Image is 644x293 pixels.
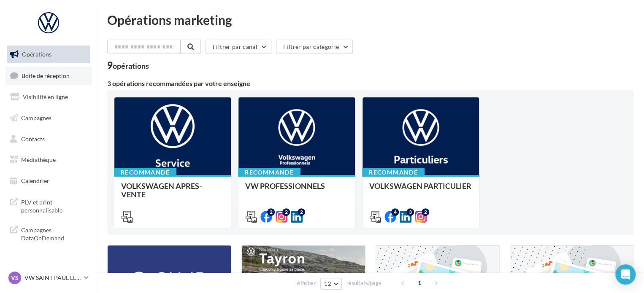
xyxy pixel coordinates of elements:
[107,61,149,70] div: 9
[422,208,429,216] div: 2
[615,264,636,285] div: Open Intercom Messenger
[5,109,92,127] a: Campagnes
[406,208,414,216] div: 3
[21,135,45,142] span: Contacts
[346,279,382,287] span: résultats/page
[5,172,92,190] a: Calendrier
[5,46,92,63] a: Opérations
[5,151,92,169] a: Médiathèque
[121,181,202,199] span: VOLKSWAGEN APRES-VENTE
[206,40,271,54] button: Filtrer par canal
[24,274,81,282] p: VW SAINT PAUL LES DAX
[11,274,19,282] span: VS
[5,130,92,148] a: Contacts
[245,181,325,191] span: VW PROFESSIONNELS
[267,208,275,216] div: 2
[297,279,316,287] span: Afficher
[21,114,51,121] span: Campagnes
[320,278,342,290] button: 12
[113,62,149,70] div: opérations
[21,177,49,184] span: Calendrier
[298,208,305,216] div: 2
[324,280,331,287] span: 12
[21,196,87,215] span: PLV et print personnalisable
[238,168,300,177] div: Recommandé
[391,208,399,216] div: 4
[5,221,92,246] a: Campagnes DataOnDemand
[21,156,56,163] span: Médiathèque
[107,13,634,26] div: Opérations marketing
[276,40,353,54] button: Filtrer par catégorie
[369,181,471,191] span: VOLKSWAGEN PARTICULIER
[21,224,87,242] span: Campagnes DataOnDemand
[413,276,426,290] span: 1
[22,72,70,79] span: Boîte de réception
[114,168,176,177] div: Recommandé
[362,168,425,177] div: Recommandé
[5,67,92,85] a: Boîte de réception
[5,88,92,106] a: Visibilité en ligne
[5,193,92,218] a: PLV et print personnalisable
[23,93,68,100] span: Visibilité en ligne
[107,80,634,87] div: 3 opérations recommandées par votre enseigne
[22,51,51,58] span: Opérations
[7,270,90,286] a: VS VW SAINT PAUL LES DAX
[282,208,290,216] div: 2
